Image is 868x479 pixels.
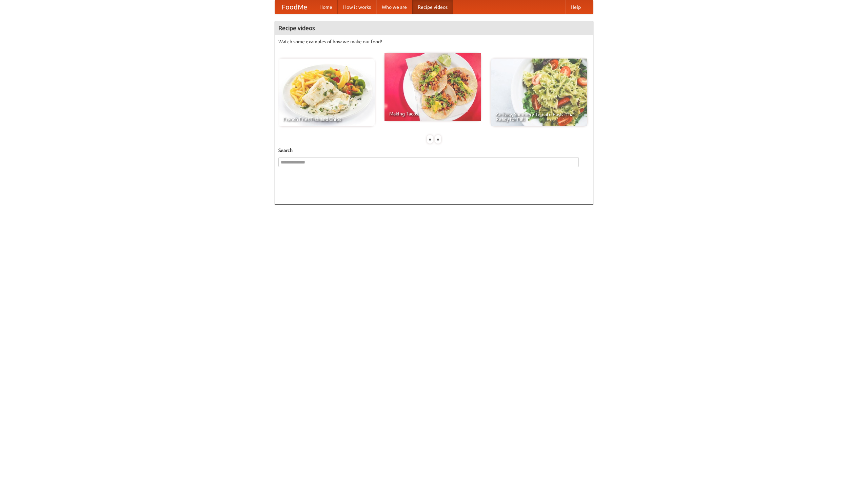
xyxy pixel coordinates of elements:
[275,21,593,35] h4: Recipe videos
[389,111,476,116] span: Making Tacos
[278,38,590,45] p: Watch some examples of how we make our food!
[314,0,338,14] a: Home
[384,53,481,121] a: Making Tacos
[427,135,433,144] div: «
[435,135,441,144] div: »
[496,112,583,122] span: An Easy, Summery Tomato Pasta That's Ready for Fall
[278,59,375,126] a: French Fries Fish and Chips
[338,0,376,14] a: How it works
[278,147,590,154] h5: Search
[412,0,453,14] a: Recipe videos
[275,0,314,14] a: FoodMe
[376,0,412,14] a: Who we are
[283,117,370,122] span: French Fries Fish and Chips
[565,0,586,14] a: Help
[491,59,587,126] a: An Easy, Summery Tomato Pasta That's Ready for Fall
